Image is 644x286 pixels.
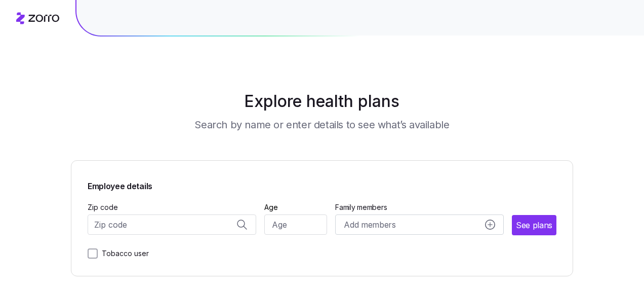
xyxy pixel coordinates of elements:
button: See plans [512,215,556,235]
span: Employee details [88,177,152,193]
label: Zip code [88,202,118,213]
h3: Search by name or enter details to see what’s available [194,118,449,132]
label: Age [264,202,278,213]
button: Add membersadd icon [335,214,504,235]
input: Zip code [88,214,256,235]
span: See plans [516,219,552,232]
svg: add icon [485,220,495,230]
span: Family members [335,202,504,212]
input: Age [264,214,328,235]
span: Add members [344,219,395,231]
label: Tobacco user [98,247,149,260]
h1: Explore health plans [96,89,548,114]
